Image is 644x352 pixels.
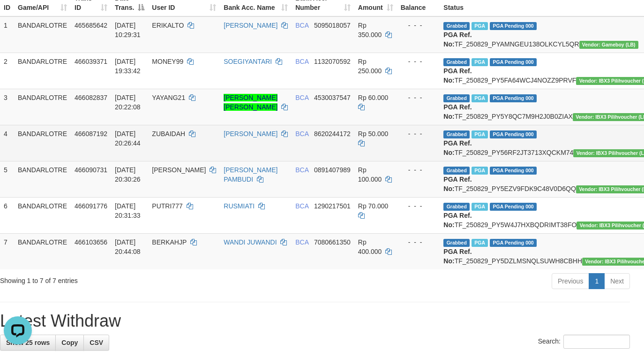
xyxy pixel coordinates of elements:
span: PUTRI777 [152,202,182,210]
td: BANDARLOTRE [14,53,71,89]
span: Rp 70.000 [358,202,389,210]
a: WANDI JUWANDI [224,238,277,246]
a: Next [604,273,630,289]
td: BANDARLOTRE [14,197,71,233]
span: Rp 50.000 [358,130,389,138]
span: 466039371 [75,58,107,65]
span: BERKAHJP [152,238,187,246]
span: PGA Pending [490,167,537,175]
div: - - - [401,21,436,30]
td: BANDARLOTRE [14,89,71,125]
div: - - - [401,201,436,211]
td: BANDARLOTRE [14,16,71,53]
span: [DATE] 20:22:08 [115,94,141,111]
span: Grabbed [443,203,470,211]
td: BANDARLOTRE [14,233,71,269]
span: Rp 250.000 [358,58,382,75]
b: PGA Ref. No: [443,176,472,192]
span: ERIKALTO [152,22,184,29]
span: Copy 7080661350 to clipboard [314,238,351,246]
a: CSV [83,335,109,351]
span: PGA Pending [490,239,537,247]
a: [PERSON_NAME] PAMBUDI [224,166,277,183]
span: Marked by btaveoaa1 [472,167,488,175]
a: Copy [55,335,84,351]
div: - - - [401,165,436,175]
span: 466082837 [75,94,107,101]
a: [PERSON_NAME] [224,130,277,138]
span: Grabbed [443,22,470,30]
span: MONEY99 [152,58,183,65]
span: Copy 8620244172 to clipboard [314,130,351,138]
div: - - - [401,93,436,102]
span: Grabbed [443,94,470,102]
span: Copy 1290217501 to clipboard [314,202,351,210]
span: [DATE] 20:31:33 [115,202,141,219]
span: Grabbed [443,58,470,66]
span: PGA Pending [490,22,537,30]
div: - - - [401,129,436,138]
span: Marked by btaveoaa1 [472,58,488,66]
span: CSV [90,339,103,346]
span: Marked by btaveoaa1 [472,94,488,102]
span: Rp 100.000 [358,166,382,183]
span: [DATE] 10:29:31 [115,22,141,38]
button: Open LiveChat chat widget [4,4,32,32]
span: Grabbed [443,167,470,175]
span: [PERSON_NAME] [152,166,206,174]
a: Previous [552,273,589,289]
span: BCA [295,22,308,29]
span: Copy [61,339,78,346]
span: Rp 400.000 [358,238,382,255]
td: BANDARLOTRE [14,125,71,161]
span: Copy 5095018057 to clipboard [314,22,351,29]
label: Search: [538,335,630,349]
span: BCA [295,94,308,101]
b: PGA Ref. No: [443,212,472,229]
span: Marked by btaveoaa1 [472,239,488,247]
span: [DATE] 20:26:44 [115,130,141,147]
span: Copy 0891407989 to clipboard [314,166,351,174]
span: BCA [295,166,308,174]
span: [DATE] 20:44:08 [115,238,141,255]
a: 1 [589,273,605,289]
span: PGA Pending [490,130,537,138]
a: [PERSON_NAME] [PERSON_NAME] [224,94,277,111]
span: Grabbed [443,130,470,138]
span: Rp 60.000 [358,94,389,101]
a: [PERSON_NAME] [224,22,277,29]
span: Marked by btaveoaa1 [472,22,488,30]
span: Grabbed [443,239,470,247]
a: RUSMIATI [224,202,255,210]
span: ZUBAIDAH [152,130,185,138]
input: Search: [563,335,630,349]
span: 466090731 [75,166,107,174]
span: Copy 4530037547 to clipboard [314,94,351,101]
b: PGA Ref. No: [443,103,472,120]
div: - - - [401,237,436,247]
span: PGA Pending [490,58,537,66]
span: 466103656 [75,238,107,246]
div: - - - [401,57,436,66]
span: [DATE] 20:30:26 [115,166,141,183]
span: 465685642 [75,22,107,29]
span: PGA Pending [490,94,537,102]
a: SOEGIYANTARI [224,58,272,65]
td: BANDARLOTRE [14,161,71,197]
span: BCA [295,58,308,65]
span: 466091776 [75,202,107,210]
span: Rp 350.000 [358,22,382,38]
span: Vendor URL: https://dashboard.q2checkout.com/secure [579,41,638,49]
b: PGA Ref. No: [443,67,472,84]
span: Copy 1132070592 to clipboard [314,58,351,65]
span: YAYANG21 [152,94,185,101]
span: Marked by btaveoaa1 [472,203,488,211]
b: PGA Ref. No: [443,31,472,48]
span: BCA [295,202,308,210]
b: PGA Ref. No: [443,248,472,265]
span: PGA Pending [490,203,537,211]
b: PGA Ref. No: [443,139,472,156]
span: BCA [295,130,308,138]
span: [DATE] 19:33:42 [115,58,141,75]
span: 466087192 [75,130,107,138]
